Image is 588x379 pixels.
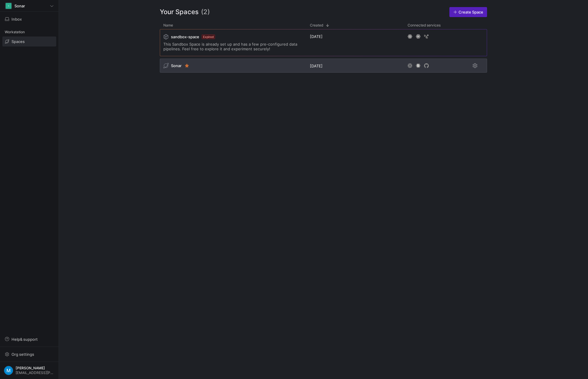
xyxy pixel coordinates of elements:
[2,364,56,377] button: https://lh3.googleusercontent.com/a/ACg8ocIIIPPK56-UitbqMzJxr_MwuuHMgqXeggjCSIT17pyze7hLHw=s96-c[...
[459,10,483,14] span: Create Space
[408,23,441,27] span: Connected services
[160,29,487,59] div: Press SPACE to select this row.
[11,352,34,357] span: Org settings
[163,42,303,51] span: This Sandbox Space is already set up and has a few pre-configured data pipelines. Feel free to ex...
[202,34,215,39] span: Expired
[2,14,56,24] button: Inbox
[4,366,13,375] img: https://lh3.googleusercontent.com/a/ACg8ocIIIPPK56-UitbqMzJxr_MwuuHMgqXeggjCSIT17pyze7hLHw=s96-c
[2,28,56,36] div: Workstation
[2,353,56,357] a: Org settings
[201,7,210,17] span: (2)
[160,7,199,17] span: Your Spaces
[2,349,56,359] button: Org settings
[16,366,55,370] span: [PERSON_NAME]
[11,337,38,342] span: Help & support
[449,7,487,17] a: Create Space
[2,334,56,344] button: Help& support
[310,34,323,39] span: [DATE]
[6,3,11,9] div: S
[14,4,25,8] span: Sonar
[171,34,199,39] span: sandbox-space
[160,59,487,75] div: Press SPACE to select this row.
[310,64,323,68] span: [DATE]
[163,23,173,27] span: Name
[11,39,25,44] span: Spaces
[11,17,22,21] span: Inbox
[171,63,182,68] span: Sonar
[310,23,323,27] span: Created
[2,36,56,46] a: Spaces
[16,371,55,375] span: [EMAIL_ADDRESS][PERSON_NAME][DOMAIN_NAME]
